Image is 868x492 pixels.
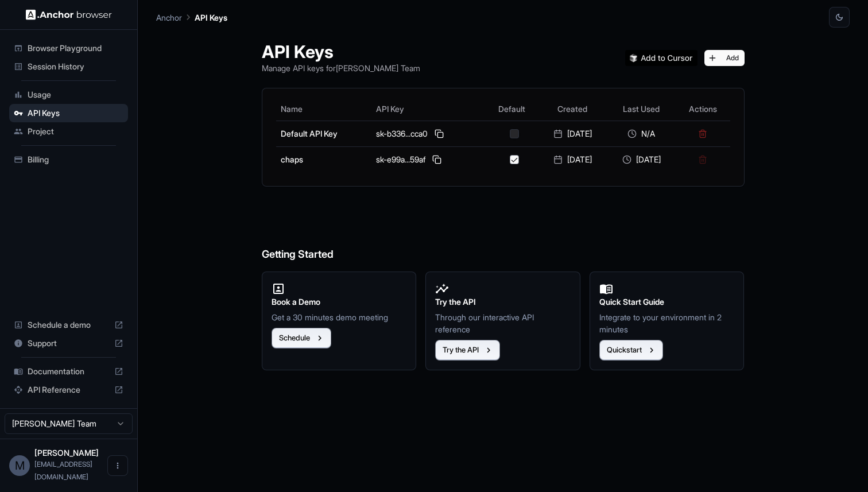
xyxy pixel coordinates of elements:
span: Browser Playground [28,42,123,54]
span: marton@craft.do [34,460,92,481]
div: [DATE] [542,128,602,140]
div: Documentation [9,362,128,381]
p: Get a 30 minutes demo meeting [272,311,407,323]
img: Anchor Logo [26,9,112,20]
div: Billing [9,150,128,169]
h1: API Keys [262,41,420,62]
span: API Reference [28,384,110,396]
p: Anchor [156,11,182,24]
h2: Quick Start Guide [599,296,735,308]
span: Project [28,126,123,137]
div: [DATE] [542,154,602,165]
th: API Key [371,98,486,121]
span: Billing [28,154,123,165]
p: Through our interactive API reference [435,311,571,335]
button: Add [704,50,745,66]
span: Schedule a demo [28,319,110,331]
h2: Book a Demo [272,296,407,308]
th: Actions [676,98,730,121]
div: Session History [9,57,128,76]
div: API Keys [9,104,128,122]
th: Default [486,98,538,121]
button: Copy API key [430,153,444,166]
div: Support [9,334,128,352]
button: Schedule [272,328,331,348]
button: Quickstart [599,340,663,361]
th: Name [276,98,371,121]
p: Integrate to your environment in 2 minutes [599,311,735,335]
img: Add anchorbrowser MCP server to Cursor [625,50,697,66]
div: API Reference [9,381,128,399]
h2: Try the API [435,296,571,308]
button: Open menu [107,455,128,476]
div: M [9,455,30,476]
div: Project [9,122,128,141]
th: Created [538,98,607,121]
p: API Keys [195,11,227,24]
button: Copy API key [432,127,446,141]
span: Support [28,338,110,349]
nav: breadcrumb [156,11,227,24]
h6: Getting Started [262,200,745,263]
span: Session History [28,61,123,72]
div: Browser Playground [9,39,128,57]
th: Last Used [607,98,676,121]
button: Try the API [435,340,500,361]
span: Documentation [28,366,110,377]
span: Marton Wernigg [34,448,99,458]
div: Usage [9,86,128,104]
div: sk-b336...cca0 [376,127,482,141]
div: sk-e99a...59af [376,153,482,166]
span: API Keys [28,107,123,119]
p: Manage API keys for [PERSON_NAME] Team [262,62,420,74]
td: chaps [276,146,371,172]
td: Default API Key [276,121,371,146]
div: Schedule a demo [9,316,128,334]
div: N/A [611,128,671,140]
div: [DATE] [611,154,671,165]
span: Usage [28,89,123,100]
